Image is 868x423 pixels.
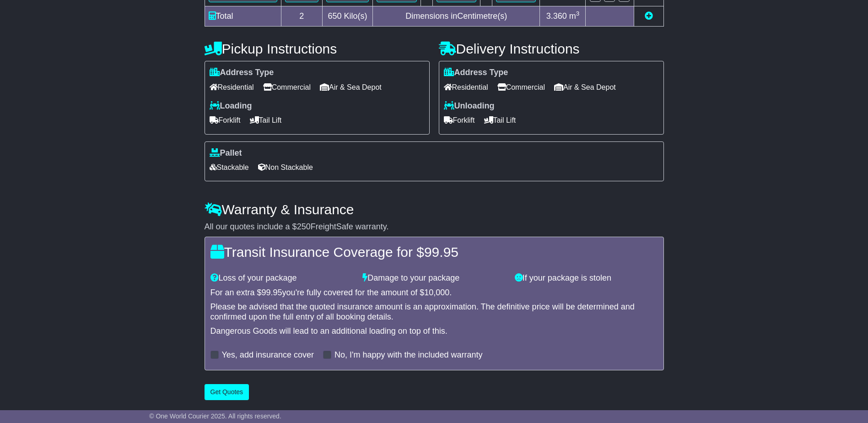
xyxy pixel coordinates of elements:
div: Please be advised that the quoted insurance amount is an approximation. The definitive price will... [210,302,658,322]
label: Loading [210,101,252,111]
div: For an extra $ you're fully covered for the amount of $ . [210,288,658,298]
span: © One World Courier 2025. All rights reserved. [149,412,281,420]
span: Tail Lift [484,113,516,127]
h4: Warranty & Insurance [205,202,664,217]
span: Residential [444,80,488,94]
span: Non Stackable [258,160,313,174]
span: 99.95 [424,244,458,260]
span: 250 [297,222,311,231]
h4: Delivery Instructions [439,41,664,56]
span: Air & Sea Depot [320,80,382,94]
span: Residential [210,80,254,94]
label: Unloading [444,101,495,111]
div: Damage to your package [358,273,510,283]
span: 3.360 [546,11,567,21]
td: Total [205,6,281,27]
label: Yes, add insurance cover [222,350,314,360]
span: Air & Sea Depot [554,80,616,94]
span: Commercial [263,80,311,94]
h4: Pickup Instructions [205,41,430,56]
td: Dimensions in Centimetre(s) [373,6,540,27]
span: 650 [328,11,342,21]
div: All our quotes include a $ FreightSafe warranty. [205,222,664,232]
span: 10,000 [424,288,449,297]
div: Loss of your package [206,273,358,283]
span: Stackable [210,160,249,174]
a: Add new item [645,11,653,21]
span: m [569,11,580,21]
span: 99.95 [262,288,282,297]
sup: 3 [576,10,580,17]
span: Forklift [444,113,475,127]
span: Forklift [210,113,241,127]
div: Dangerous Goods will lead to an additional loading on top of this. [210,326,658,336]
label: Pallet [210,148,242,158]
label: Address Type [444,68,508,78]
label: No, I'm happy with the included warranty [334,350,483,360]
span: Commercial [497,80,545,94]
button: Get Quotes [205,384,249,400]
h4: Transit Insurance Coverage for $ [210,244,658,260]
label: Address Type [210,68,274,78]
div: If your package is stolen [510,273,663,283]
td: Kilo(s) [323,6,373,27]
td: 2 [281,6,323,27]
span: Tail Lift [250,113,282,127]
